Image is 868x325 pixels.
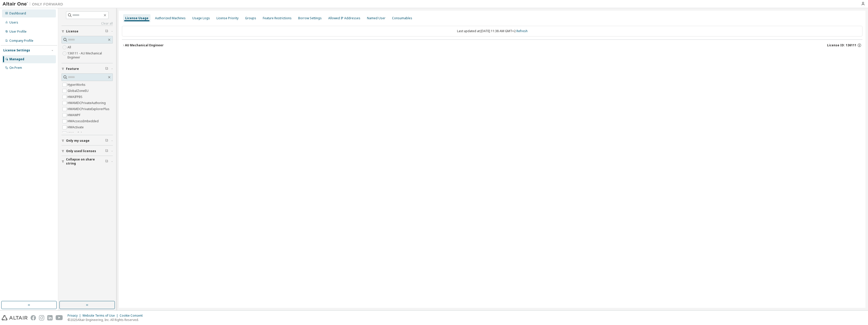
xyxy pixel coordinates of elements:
div: User Profile [9,30,27,34]
label: HWAMDCPrivateExplorerPlus [68,106,111,112]
span: Clear filter [105,149,108,153]
div: Managed [9,57,24,61]
label: HWAccessEmbedded [68,118,100,124]
div: Groups [245,16,256,20]
div: Last updated at: [DATE] 11:38 AM GMT+2 [122,26,862,36]
label: 136111 - AU Mechanical Engineer [68,50,113,60]
div: AU Mechanical Engineer [125,43,164,47]
label: HWActivate [68,124,85,130]
button: AU Mechanical EngineerLicense ID: 136111 [122,40,862,51]
label: HWAWPF [68,112,81,118]
div: Website Terms of Use [82,314,120,318]
div: Feature Restrictions [263,16,292,20]
span: Clear filter [105,29,108,33]
img: linkedin.svg [47,315,53,320]
div: Usage Logs [192,16,210,20]
span: Only used licenses [66,149,96,153]
div: On Prem [9,66,22,70]
p: © 2025 Altair Engineering, Inc. All Rights Reserved. [68,318,146,322]
img: youtube.svg [56,315,63,320]
img: instagram.svg [39,315,44,320]
label: HyperWorks [68,82,86,88]
button: Only used licenses [61,146,113,157]
button: License [61,26,113,37]
div: Cookie Consent [120,314,146,318]
span: Feature [66,67,79,71]
div: Borrow Settings [298,16,322,20]
label: HWAIFPBS [68,94,83,100]
img: facebook.svg [31,315,36,320]
div: Company Profile [9,39,33,43]
span: License ID: 136111 [827,43,856,47]
div: License Settings [3,48,30,52]
div: Users [9,21,18,25]
div: Privacy [68,314,82,318]
span: License [66,29,78,33]
div: Allowed IP Addresses [328,16,360,20]
label: HWAMDCPrivateAuthoring [68,100,107,106]
label: GlobalZoneEU [68,88,90,94]
div: License Usage [125,16,148,20]
span: Clear filter [105,139,108,143]
label: HWAcufwh [68,130,84,136]
label: All [68,44,72,50]
img: altair_logo.svg [2,315,28,320]
button: Feature [61,63,113,74]
img: Altair One [3,2,66,7]
button: Only my usage [61,135,113,146]
span: Clear filter [105,159,108,164]
div: License Priority [216,16,238,20]
span: Collapse on share string [66,157,105,166]
span: Clear filter [105,67,108,71]
span: Only my usage [66,139,90,143]
button: Collapse on share string [61,156,113,167]
div: Named User [367,16,385,20]
a: Clear all [61,22,113,26]
a: Refresh [516,29,528,33]
div: Consumables [392,16,412,20]
div: Authorized Machines [155,16,186,20]
div: Dashboard [9,11,26,15]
